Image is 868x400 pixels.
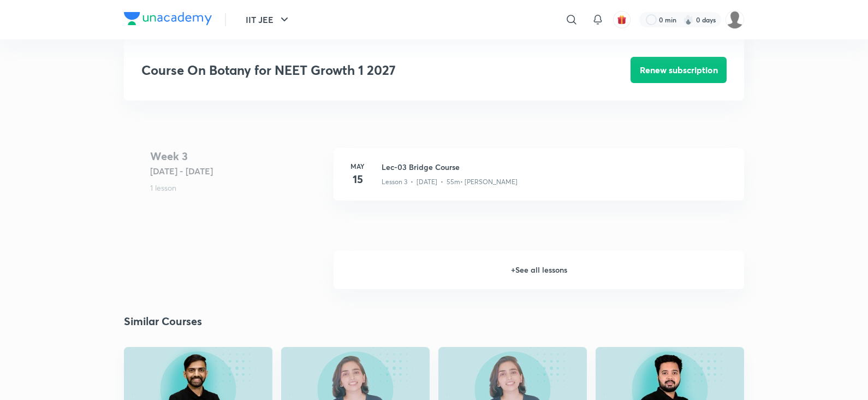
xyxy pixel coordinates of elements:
[150,182,325,193] p: 1 lesson
[334,148,744,214] a: May15Lec-03 Bridge CourseLesson 3 • [DATE] • 55m• [PERSON_NAME]
[382,161,731,173] h3: Lec-03 Bridge Course
[347,161,368,171] h6: May
[347,171,368,187] h4: 15
[150,164,325,178] h5: [DATE] - [DATE]
[239,9,298,31] button: IIT JEE
[613,11,631,28] button: avatar
[124,12,212,25] img: Company Logo
[124,313,202,330] h2: Similar Courses
[150,148,325,164] h4: Week 3
[683,14,694,25] img: streak
[726,10,744,29] img: Saniya Tarannum
[617,15,627,25] img: avatar
[334,251,744,289] h6: + See all lessons
[631,57,727,83] button: Renew subscription
[124,12,212,28] a: Company Logo
[141,62,569,78] h3: Course On Botany for NEET Growth 1 2027
[382,177,518,187] p: Lesson 3 • [DATE] • 55m • [PERSON_NAME]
